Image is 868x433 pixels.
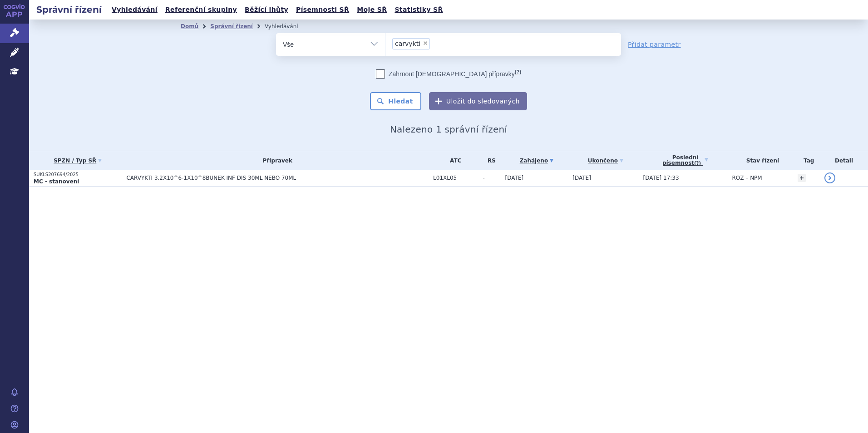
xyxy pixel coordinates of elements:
[210,23,253,30] a: Správní řízení
[181,23,198,30] a: Domů
[483,175,500,181] span: -
[392,4,445,16] a: Statistiky SŘ
[694,161,701,166] abbr: (?)
[572,154,638,167] a: Ukončeno
[126,175,353,181] span: CARVYKTI 3,2X10^6-1X10^8BUNĚK INF DIS 30ML NEBO 70ML
[798,174,806,182] a: +
[433,175,478,181] span: L01XL05
[793,151,820,170] th: Tag
[732,175,762,181] span: ROZ – NPM
[354,4,390,16] a: Moje SŘ
[820,151,868,170] th: Detail
[163,4,240,16] a: Referenční skupiny
[505,154,568,167] a: Zahájeno
[390,124,507,135] span: Nalezeno 1 správní řízení
[122,151,429,170] th: Přípravek
[433,38,438,49] input: carvykti
[34,178,79,185] strong: MC - stanovení
[395,40,420,47] span: carvykti
[515,69,521,75] abbr: (?)
[824,172,835,183] a: detail
[265,20,310,33] li: Vyhledávání
[429,151,478,170] th: ATC
[109,4,160,16] a: Vyhledávání
[34,154,122,167] a: SPZN / Typ SŘ
[34,172,122,178] p: SUKLS207694/2025
[643,175,679,181] span: [DATE] 17:33
[423,40,428,46] span: ×
[505,175,524,181] span: [DATE]
[429,92,527,110] button: Uložit do sledovaných
[728,151,794,170] th: Stav řízení
[478,151,500,170] th: RS
[293,4,352,16] a: Písemnosti SŘ
[572,175,591,181] span: [DATE]
[370,92,421,110] button: Hledat
[628,40,681,49] a: Přidat parametr
[29,3,109,16] h2: Správní řízení
[643,151,728,170] a: Poslednípísemnost(?)
[242,4,291,16] a: Běžící lhůty
[376,69,521,79] label: Zahrnout [DEMOGRAPHIC_DATA] přípravky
